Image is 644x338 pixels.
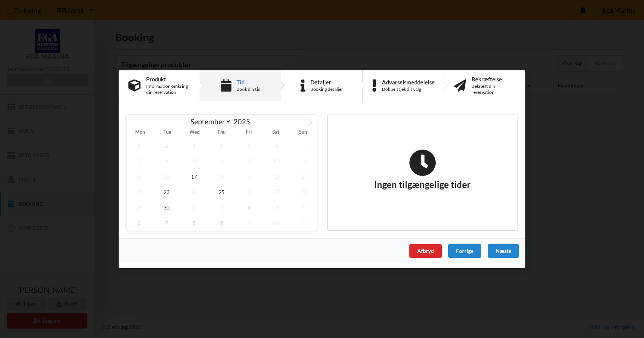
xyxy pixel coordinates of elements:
[182,168,206,184] span: September 17, 2025
[292,215,317,230] span: October 12, 2025
[209,153,234,168] span: September 11, 2025
[237,168,262,184] span: September 19, 2025
[127,168,151,184] span: September 15, 2025
[264,199,289,215] span: October 4, 2025
[292,168,317,184] span: September 21, 2025
[127,130,154,135] span: Mon
[290,130,317,135] span: Sun
[409,244,442,257] div: Afbryd
[374,149,471,190] h2: Ingen tilgængelige tider
[182,199,206,215] span: October 1, 2025
[310,79,343,85] div: Detaljer
[264,168,289,184] span: September 20, 2025
[146,83,190,95] div: Information omkring din reservation
[237,79,261,85] div: Tid
[154,184,179,199] span: September 23, 2025
[209,184,234,199] span: September 25, 2025
[154,153,179,168] span: September 9, 2025
[382,79,435,85] div: Advarselsmeddelelse
[182,215,206,230] span: October 8, 2025
[154,138,179,153] span: September 2, 2025
[182,138,206,153] span: September 3, 2025
[264,215,289,230] span: October 11, 2025
[448,244,481,257] div: Forrige
[187,117,232,126] select: Month
[488,244,519,257] div: Næste
[182,184,206,199] span: September 24, 2025
[235,130,262,135] span: Fri
[127,138,151,153] span: September 1, 2025
[209,215,234,230] span: October 9, 2025
[154,199,179,215] span: September 30, 2025
[292,199,317,215] span: October 5, 2025
[472,76,516,82] div: Bekræftelse
[237,184,262,199] span: September 26, 2025
[154,215,179,230] span: October 7, 2025
[237,215,262,230] span: October 10, 2025
[181,130,208,135] span: Wed
[209,168,234,184] span: September 18, 2025
[472,83,516,95] div: Bekræft din reservation
[209,199,234,215] span: October 2, 2025
[292,153,317,168] span: September 14, 2025
[127,215,151,230] span: October 6, 2025
[262,130,290,135] span: Sat
[292,184,317,199] span: September 28, 2025
[182,153,206,168] span: September 10, 2025
[310,86,343,92] div: Booking detaljer
[127,199,151,215] span: September 29, 2025
[237,199,262,215] span: October 3, 2025
[237,138,262,153] span: September 5, 2025
[292,138,317,153] span: September 7, 2025
[264,184,289,199] span: September 27, 2025
[382,86,435,92] div: Dobbelttjek dit valg
[209,138,234,153] span: September 4, 2025
[237,86,261,92] div: Book din tid
[127,153,151,168] span: September 8, 2025
[264,153,289,168] span: September 13, 2025
[264,138,289,153] span: September 6, 2025
[237,153,262,168] span: September 12, 2025
[154,130,181,135] span: Tue
[208,130,235,135] span: Thu
[146,76,190,82] div: Produkt
[127,184,151,199] span: September 22, 2025
[154,168,179,184] span: September 16, 2025
[231,117,256,126] input: Year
